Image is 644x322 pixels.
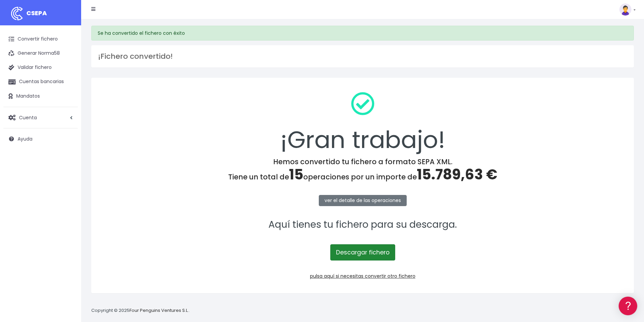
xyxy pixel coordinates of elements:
[129,307,189,314] a: Four Penguins Ventures S.L.
[3,46,78,60] a: Generar Norma58
[7,75,128,81] div: Convertir ficheros
[8,5,25,22] img: logo
[7,47,128,53] div: Información general
[7,85,128,96] a: Formatos
[26,9,47,17] span: CSEPA
[7,96,128,106] a: Problemas habituales
[100,217,625,232] p: Aquí tienes tu fichero para su descarga.
[310,273,415,279] a: pulsa aquí si necesitas convertir otro fichero
[3,132,78,146] a: Ayuda
[319,195,407,206] a: ver el detalle de las operaciones
[7,181,128,193] button: Contáctanos
[3,32,78,46] a: Convertir fichero
[100,86,625,157] div: ¡Gran trabajo!
[619,3,631,16] img: profile
[330,244,395,261] a: Descargar fichero
[3,75,78,89] a: Cuentas bancarias
[93,195,130,201] a: POWERED BY ENCHANT
[19,114,37,121] span: Cuenta
[7,134,128,141] div: Facturación
[18,135,32,142] span: Ayuda
[7,145,128,155] a: General
[289,165,303,184] span: 15
[7,173,128,183] a: API
[3,60,78,75] a: Validar fichero
[98,52,627,61] h3: ¡Fichero convertido!
[7,162,128,169] div: Programadores
[417,165,497,184] span: 15.789,63 €
[91,26,634,41] div: Se ha convertido el fichero con éxito
[91,307,190,314] p: Copyright © 2025 .
[7,57,128,68] a: Información general
[100,157,625,183] h4: Hemos convertido tu fichero a formato SEPA XML. Tiene un total de operaciones por un importe de
[7,106,128,117] a: Videotutoriales
[3,110,78,125] a: Cuenta
[3,89,78,103] a: Mandatos
[7,117,128,127] a: Perfiles de empresas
